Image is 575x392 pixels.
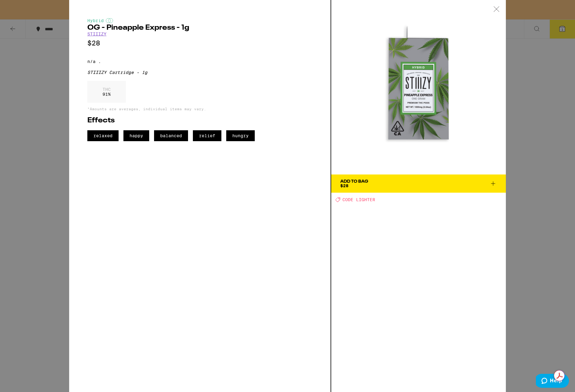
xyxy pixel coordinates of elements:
button: Add To Bag$28 [331,174,506,193]
iframe: Opens a widget where you can find more information [536,374,569,389]
p: n/a . [87,59,312,64]
span: relaxed [87,130,119,141]
p: THC [103,87,111,92]
span: balanced [154,130,188,141]
span: relief [193,130,221,141]
h2: OG - Pineapple Express - 1g [87,24,312,32]
div: Add To Bag [340,179,368,184]
img: hybridColor.svg [106,18,113,23]
p: *Amounts are averages, individual items may vary. [87,107,312,111]
div: STIIIZY Cartridge - 1g [87,70,312,75]
a: STIIIZY [87,32,106,36]
span: happy [123,130,149,141]
div: Hybrid [87,18,312,23]
span: hungry [226,130,255,141]
p: $28 [87,39,312,47]
span: $28 [340,183,348,188]
h2: Effects [87,117,312,124]
div: 91 % [87,81,126,103]
span: CODE LIGHTER [342,197,375,202]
